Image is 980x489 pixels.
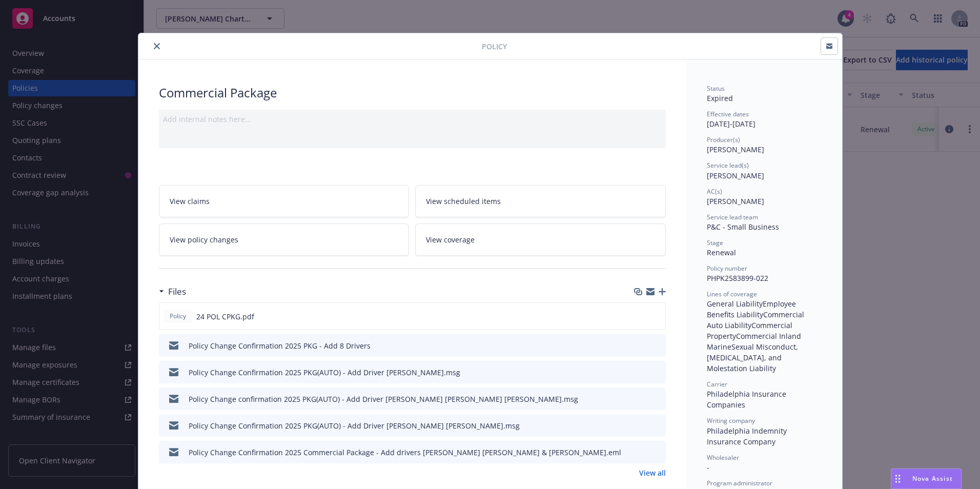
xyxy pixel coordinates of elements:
span: Policy [168,312,188,321]
span: Renewal [707,248,736,257]
span: Stage [707,238,723,247]
span: Commercial Inland Marine [707,331,803,352]
a: View claims [159,185,410,217]
span: [PERSON_NAME] [707,171,764,180]
span: Philadelphia Insurance Companies [707,389,788,410]
a: View all [639,467,666,478]
div: Policy Change Confirmation 2025 PKG(AUTO) - Add Driver [PERSON_NAME].msg [189,367,460,378]
span: - [707,462,709,472]
span: Carrier [707,380,727,389]
span: Policy number [707,264,747,273]
button: preview file [652,311,661,322]
span: Philadelphia Indemnity Insurance Company [707,426,789,446]
span: Status [707,84,725,93]
span: Wholesaler [707,453,739,462]
span: View claims [170,196,210,207]
button: preview file [652,340,662,351]
span: 24 POL CPKG.pdf [196,311,254,322]
div: [DATE] - [DATE] [707,110,822,129]
div: Policy Change confirmation 2025 PKG(AUTO) - Add Driver [PERSON_NAME] [PERSON_NAME] [PERSON_NAME].msg [189,394,578,404]
span: Employee Benefits Liability [707,299,798,319]
span: Sexual Misconduct, [MEDICAL_DATA], and Molestation Liability [707,342,800,373]
span: Policy [482,41,507,52]
span: Nova Assist [912,474,953,483]
button: download file [636,311,644,322]
span: View coverage [426,234,475,245]
button: download file [636,420,644,431]
button: download file [636,394,644,404]
span: General Liability [707,299,763,309]
div: Policy Change Confirmation 2025 PKG - Add 8 Drivers [189,340,371,351]
span: Service lead(s) [707,161,749,170]
span: AC(s) [707,187,722,196]
h3: Files [168,285,186,298]
span: View scheduled items [426,196,501,207]
span: Expired [707,93,733,103]
button: preview file [652,394,662,404]
a: View scheduled items [415,185,666,217]
button: preview file [652,420,662,431]
div: Policy Change Confirmation 2025 Commercial Package - Add drivers [PERSON_NAME] [PERSON_NAME] & [P... [189,447,621,458]
div: Add internal notes here... [163,114,662,125]
span: Commercial Property [707,320,794,341]
button: Nova Assist [891,468,962,489]
span: View policy changes [170,234,238,245]
a: View coverage [415,223,666,256]
button: preview file [652,447,662,458]
div: Drag to move [891,469,904,488]
button: download file [636,367,644,378]
span: Producer(s) [707,135,740,144]
span: PHPK2583899-022 [707,273,768,283]
button: download file [636,447,644,458]
div: Commercial Package [159,84,666,101]
span: Effective dates [707,110,749,118]
span: Service lead team [707,213,758,221]
a: View policy changes [159,223,410,256]
span: Program administrator [707,479,772,487]
span: [PERSON_NAME] [707,145,764,154]
span: Commercial Auto Liability [707,310,806,330]
div: Files [159,285,186,298]
div: Policy Change Confirmation 2025 PKG(AUTO) - Add Driver [PERSON_NAME] [PERSON_NAME].msg [189,420,520,431]
span: Writing company [707,416,755,425]
span: Lines of coverage [707,290,757,298]
button: preview file [652,367,662,378]
button: download file [636,340,644,351]
span: P&C - Small Business [707,222,779,232]
button: close [151,40,163,52]
span: [PERSON_NAME] [707,196,764,206]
